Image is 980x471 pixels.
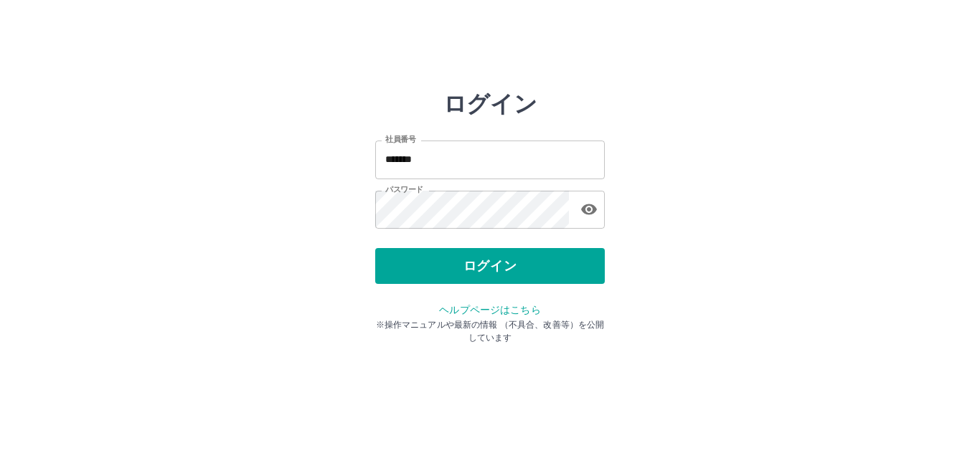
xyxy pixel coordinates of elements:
[385,134,415,145] label: 社員番号
[375,318,605,344] p: ※操作マニュアルや最新の情報 （不具合、改善等）を公開しています
[385,184,423,195] label: パスワード
[375,248,605,284] button: ログイン
[443,90,537,118] h2: ログイン
[439,304,540,315] a: ヘルプページはこちら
